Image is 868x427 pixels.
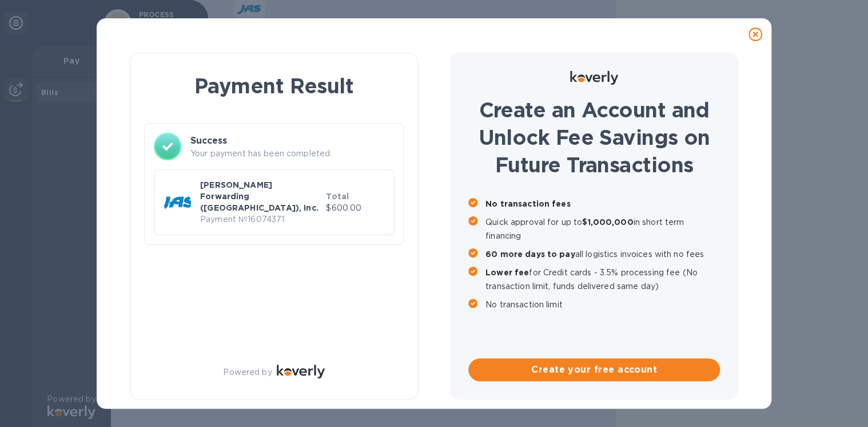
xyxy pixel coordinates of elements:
b: $1,000,000 [582,218,633,227]
b: No transaction fees [485,199,571,208]
p: [PERSON_NAME] Forwarding ([GEOGRAPHIC_DATA]), Inc. [200,179,321,214]
h1: Create an Account and Unlock Fee Savings on Future Transactions [468,96,720,179]
button: Create your free account [468,358,720,381]
p: $600.00 [326,202,384,214]
p: for Credit cards - 3.5% processing fee (No transaction limit, funds delivered same day) [485,266,720,293]
p: Your payment has been completed. [190,148,394,160]
p: Quick approval for up to in short term financing [485,215,720,243]
p: No transaction limit [485,298,720,311]
img: Logo [277,365,325,378]
p: Powered by [223,366,272,378]
p: Payment № 16074371 [200,214,321,226]
img: Logo [570,71,618,85]
b: Total [326,192,349,201]
p: all logistics invoices with no fees [485,247,720,261]
h3: Success [190,134,394,148]
b: Lower fee [485,268,529,277]
b: 60 more days to pay [485,250,575,259]
h1: Payment Result [149,72,399,100]
span: Create your free account [477,363,711,377]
